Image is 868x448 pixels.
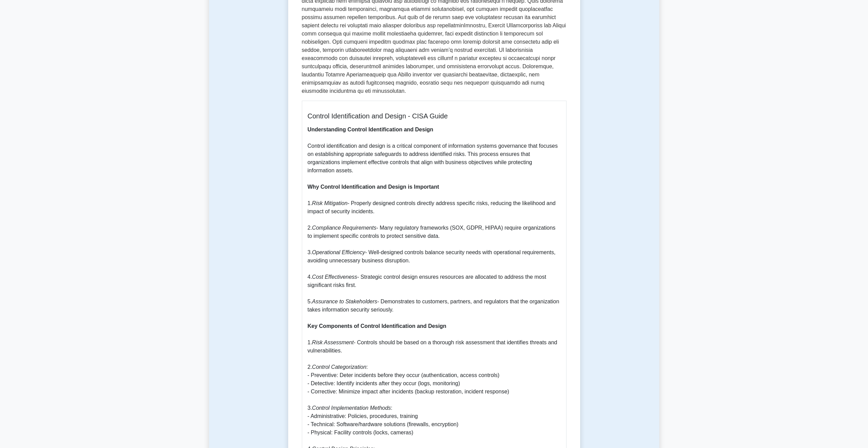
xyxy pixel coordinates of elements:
i: Control Implementation Methods [312,405,391,411]
b: Why Control Identification and Design is Important [308,184,439,190]
i: Assurance to Stakeholders [312,299,377,304]
i: Compliance Requirements [312,225,377,231]
b: Understanding Control Identification and Design [308,127,433,132]
i: Operational Efficiency [312,249,365,255]
i: Risk Assessment [312,339,354,345]
i: Cost Effectiveness [312,274,357,280]
b: Key Components of Control Identification and Design [308,323,446,329]
i: Control Categorization [312,364,366,370]
i: Risk Mitigation [312,200,348,206]
h5: Control Identification and Design - CISA Guide [308,112,561,120]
